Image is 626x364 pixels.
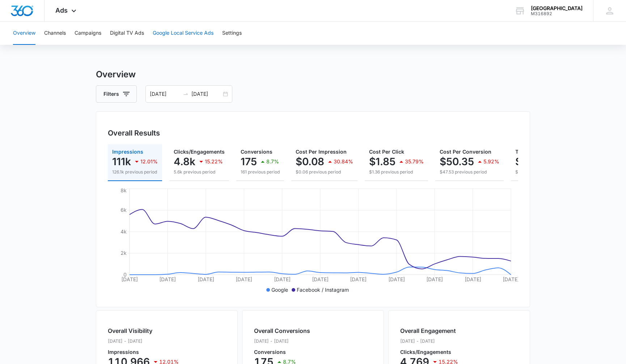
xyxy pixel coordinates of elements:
[388,276,405,282] tspan: [DATE]
[465,276,481,282] tspan: [DATE]
[440,149,491,155] span: Cost Per Conversion
[96,68,530,81] h3: Overview
[174,149,225,155] span: Clicks/Engagements
[503,276,519,282] tspan: [DATE]
[296,149,347,155] span: Cost Per Impression
[150,90,180,98] input: Start date
[198,276,214,282] tspan: [DATE]
[153,22,213,45] button: Google Local Service Ads
[112,149,143,155] span: Impressions
[121,276,138,282] tspan: [DATE]
[183,91,189,97] span: swap-right
[531,11,583,16] div: account id
[334,159,353,164] p: 30.84%
[405,159,424,164] p: 35.79%
[108,350,179,355] p: Impressions
[483,159,499,164] p: 5.92%
[140,159,158,164] p: 12.01%
[297,286,349,294] p: Facebook / Instagram
[191,90,221,98] input: End date
[515,149,545,155] span: Total Spend
[75,22,101,45] button: Campaigns
[296,156,324,167] p: $0.08
[159,276,176,282] tspan: [DATE]
[274,276,291,282] tspan: [DATE]
[108,338,179,344] p: [DATE] - [DATE]
[120,187,127,193] tspan: 8k
[96,85,137,103] button: Filters
[112,156,131,167] p: 111k
[515,156,564,167] p: $8,810.50
[369,169,424,175] p: $1.36 previous period
[296,169,353,175] p: $0.06 previous period
[266,159,279,164] p: 8.7%
[112,169,158,175] p: 126.1k previous period
[108,128,160,138] h3: Overall Results
[222,22,242,45] button: Settings
[44,22,66,45] button: Channels
[515,169,590,175] p: $7,652.90 previous period
[241,156,257,167] p: 175
[174,169,225,175] p: 5.6k previous period
[236,276,252,282] tspan: [DATE]
[400,338,458,344] p: [DATE] - [DATE]
[440,169,499,175] p: $47.53 previous period
[254,350,310,355] p: Conversions
[120,207,127,213] tspan: 6k
[241,149,272,155] span: Conversions
[123,271,127,278] tspan: 0
[110,22,144,45] button: Digital TV Ads
[369,149,404,155] span: Cost Per Click
[254,338,310,344] p: [DATE] - [DATE]
[531,5,583,11] div: account name
[174,156,195,167] p: 4.8k
[400,350,458,355] p: Clicks/Engagements
[254,326,310,335] h2: Overall Conversions
[440,156,474,167] p: $50.35
[55,7,68,14] span: Ads
[108,326,179,335] h2: Overall Visibility
[120,228,127,235] tspan: 4k
[312,276,329,282] tspan: [DATE]
[205,159,223,164] p: 15.22%
[241,169,280,175] p: 161 previous period
[426,276,443,282] tspan: [DATE]
[400,326,458,335] h2: Overall Engagement
[350,276,367,282] tspan: [DATE]
[120,250,127,256] tspan: 2k
[183,91,189,97] span: to
[271,286,288,294] p: Google
[369,156,396,167] p: $1.85
[13,22,35,45] button: Overview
